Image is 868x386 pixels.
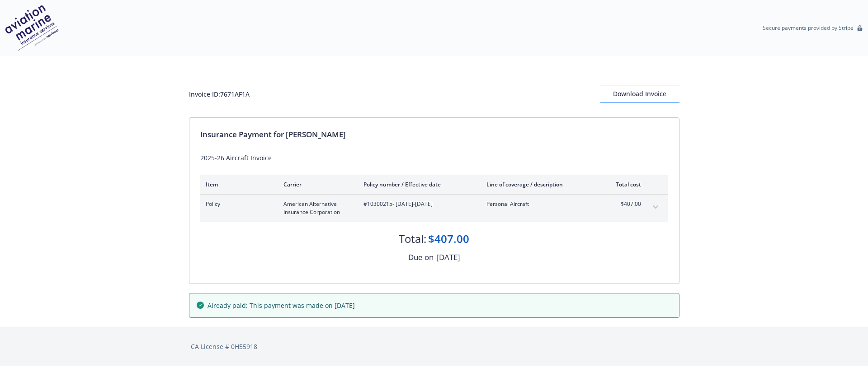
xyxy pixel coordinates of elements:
[206,200,269,208] span: Policy
[283,200,349,216] span: American Alternative Insurance Corporation
[200,129,668,140] div: Insurance Payment for [PERSON_NAME]
[363,181,472,188] div: Policy number / Effective date
[399,231,426,246] div: Total:
[283,181,349,188] div: Carrier
[408,251,434,263] div: Due on
[486,200,593,208] span: Personal Aircraft
[191,342,678,351] div: CA License # 0H55918
[486,181,593,188] div: Line of coverage / description
[436,251,460,263] div: [DATE]
[607,200,641,208] span: $407.00
[600,85,679,102] div: Download Invoice
[607,181,641,188] div: Total cost
[600,85,679,103] button: Download Invoice
[189,89,250,99] div: Invoice ID: 7671AF1A
[208,301,355,310] span: Already paid: This payment was made on [DATE]
[428,231,469,246] div: $407.00
[763,24,854,32] p: Secure payments provided by Stripe
[200,195,668,222] div: PolicyAmerican Alternative Insurance Corporation#10300215- [DATE]-[DATE]Personal Aircraft$407.00e...
[206,181,269,188] div: Item
[363,200,472,208] span: #10300215 - [DATE]-[DATE]
[200,153,668,163] div: 2025-26 Aircraft Invoice
[648,200,663,214] button: expand content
